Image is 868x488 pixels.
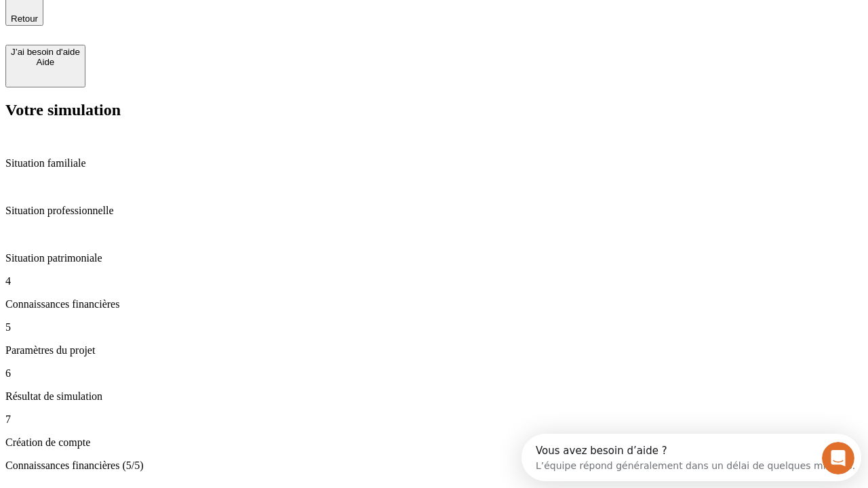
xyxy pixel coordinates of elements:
p: Situation familiale [5,157,863,169]
p: Résultat de simulation [5,390,863,403]
div: J’ai besoin d'aide [11,47,80,57]
p: 5 [5,321,863,333]
h2: Votre simulation [5,101,863,119]
iframe: Intercom live chat [822,442,854,474]
p: Connaissances financières [5,298,863,310]
p: 4 [5,275,863,287]
p: 6 [5,367,863,380]
p: Situation patrimoniale [5,252,863,264]
div: Vous avez besoin d’aide ? [14,12,334,22]
div: Ouvrir le Messenger Intercom [5,5,374,43]
div: L’équipe répond généralement dans un délai de quelques minutes. [14,22,334,37]
iframe: Intercom live chat discovery launcher [521,434,861,481]
p: Paramètres du projet [5,344,863,357]
div: Aide [11,57,80,67]
button: J’ai besoin d'aideAide [5,45,85,87]
p: 7 [5,413,863,426]
p: Création de compte [5,436,863,449]
p: Connaissances financières (5/5) [5,460,863,472]
span: Retour [11,14,38,24]
p: Situation professionnelle [5,205,863,217]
